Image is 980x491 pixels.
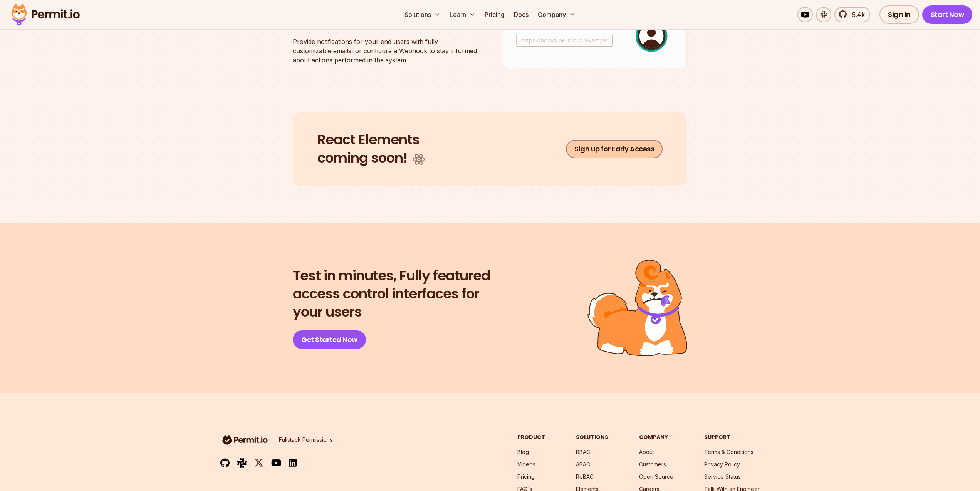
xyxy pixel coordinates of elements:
[704,449,753,455] a: Terms & Conditions
[576,449,590,455] a: RBAC
[587,260,687,356] img: lover
[317,130,420,168] span: React Elements
[879,5,919,24] a: Sign In
[237,457,247,468] img: slack
[517,434,545,441] h3: Product
[517,449,529,455] a: Blog
[535,7,578,22] button: Company
[254,458,263,468] img: twitter
[293,37,478,65] p: Provide notifications for your end users with fully customizable emails, or configure a Webhook t...
[576,434,608,441] h3: Solutions
[317,148,407,168] span: coming soon!
[704,461,740,468] a: Privacy Policy
[482,7,508,22] a: Pricing
[293,330,366,349] a: Get Started Now
[401,7,443,22] button: Solutions
[576,461,590,468] a: ABAC
[704,434,760,441] h3: Support
[289,459,297,468] img: linkedin
[446,7,478,22] button: Learn
[847,10,865,19] span: 5.4k
[834,7,870,22] a: 5.4k
[517,473,535,480] a: Pricing
[639,461,666,468] a: Customers
[704,473,741,480] a: Service Status
[271,458,281,467] img: youtube
[8,2,83,28] img: Permit logo
[639,434,673,441] h3: Company
[922,5,973,24] a: Start Now
[293,267,490,321] h2: Test in minutes, Fully featured access control interfaces for your users
[279,436,332,444] p: Fullstack Permissions
[220,434,270,446] img: logo
[576,473,594,480] a: ReBAC
[511,7,532,22] a: Docs
[566,140,663,158] a: Sign Up for Early Access
[517,461,535,468] a: Videos
[639,473,673,480] a: Open Source
[220,458,230,468] img: github
[639,449,654,455] a: About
